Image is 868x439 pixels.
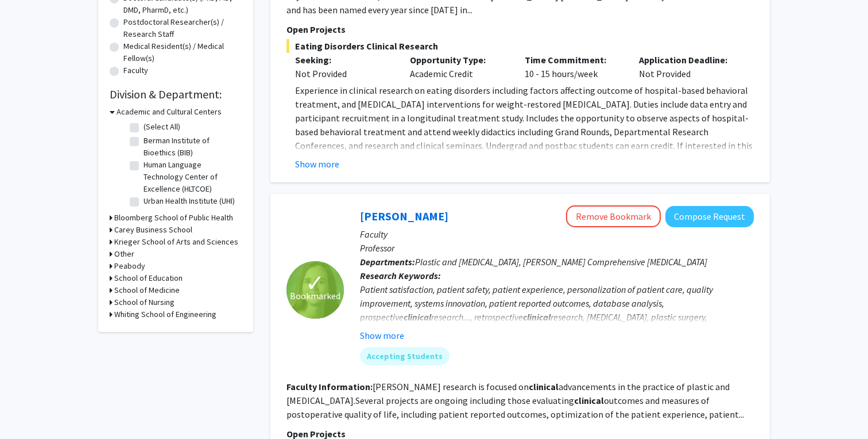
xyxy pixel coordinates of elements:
h3: School of Education [114,272,183,284]
label: (Select All) [144,121,180,133]
span: ✓ [305,277,325,289]
label: Urban Health Institute (UHI) [144,195,235,207]
h2: Division & Department: [110,87,242,101]
button: Show more [295,157,339,171]
fg-read-more: [PERSON_NAME] research is focused on advancements in the practice of plastic and [MEDICAL_DATA].S... [286,381,744,420]
b: clinical [523,311,551,323]
h3: Peabody [114,260,145,272]
label: Human Language Technology Center of Excellence (HLTCOE) [144,159,239,195]
span: Plastic and [MEDICAL_DATA], [PERSON_NAME] Comprehensive [MEDICAL_DATA] [415,256,707,268]
h3: Other [114,248,134,260]
h3: School of Nursing [114,296,175,308]
label: Faculty [123,64,148,77]
h3: Whiting School of Engineering [114,308,216,320]
span: Bookmarked [290,289,340,303]
b: Research Keywords: [360,270,441,281]
button: Compose Request to Michele Manahan [665,206,754,227]
b: Faculty Information: [286,381,373,392]
b: clinical [574,395,604,406]
p: Open Projects [286,22,754,36]
button: Show more [360,329,404,342]
p: Faculty [360,227,754,241]
p: Seeking: [295,53,393,67]
div: Academic Credit [401,53,516,81]
p: Professor [360,241,754,255]
div: Patient satisfaction, patient safety, patient experience, personalization of patient care, qualit... [360,283,754,352]
div: 10 - 15 hours/week [516,53,631,81]
div: Not Provided [630,53,745,81]
p: Application Deadline: [639,53,737,67]
h3: Carey Business School [114,224,192,236]
mat-chip: Accepting Students [360,347,449,365]
button: Remove Bookmark [566,205,661,227]
b: clinical [404,311,431,323]
span: Experience in clinical research on eating disorders including factors affecting outcome of hospit... [295,85,753,179]
label: Berman Institute of Bioethics (BIB) [144,135,239,159]
h3: Bloomberg School of Public Health [114,212,233,224]
span: Eating Disorders Clinical Research [286,39,754,53]
b: Departments: [360,256,415,268]
label: Medical Resident(s) / Medical Fellow(s) [123,40,242,64]
p: Opportunity Type: [410,53,507,67]
p: Time Commitment: [525,53,622,67]
a: [PERSON_NAME] [360,209,448,223]
b: clinical [529,381,559,392]
h3: School of Medicine [114,284,180,296]
iframe: Chat [9,387,49,430]
h3: Krieger School of Arts and Sciences [114,236,238,248]
label: Postdoctoral Researcher(s) / Research Staff [123,16,242,40]
h3: Academic and Cultural Centers [117,106,222,118]
div: Not Provided [295,67,393,81]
